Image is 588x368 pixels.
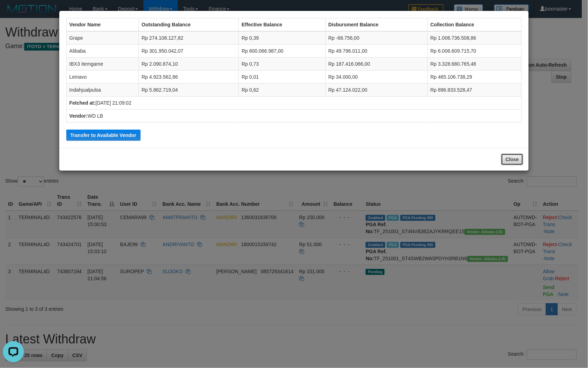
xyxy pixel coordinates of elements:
td: WD LB [66,110,522,123]
td: Rp 187.416.066,00 [325,58,427,71]
button: Open LiveChat chat widget [3,3,24,24]
td: Rp 49.796.011,00 [325,45,427,58]
td: Rp 274.108.127,82 [138,31,238,45]
b: Vendor: [69,113,88,119]
td: Rp 0,62 [239,84,325,97]
th: Outstanding Balance [138,18,238,32]
td: Rp -68.756,00 [325,31,427,45]
td: Rp 301.950.042,07 [138,45,238,58]
td: IBX3 Itemgame [66,58,138,71]
td: Indahjualpulsa [66,84,138,97]
td: Rp 0,39 [239,31,325,45]
td: Rp 47.124.022,00 [325,84,427,97]
td: Rp 0,73 [239,58,325,71]
td: Rp 6.006.609.715,70 [427,45,522,58]
td: Rp 465.106.738,29 [427,71,522,84]
button: Transfer to Available Vendor [66,130,141,141]
td: Rp 5.862.719,04 [138,84,238,97]
td: Alibaba [66,45,138,58]
td: Rp 3.328.680.765,48 [427,58,522,71]
td: Lemavo [66,71,138,84]
th: Collection Balance [427,18,522,32]
td: Rp 1.006.736.508,86 [427,31,522,45]
td: Rp 600.066.987,00 [239,45,325,58]
td: Rp 896.833.528,47 [427,84,522,97]
td: [DATE] 21:09:02 [66,97,522,110]
td: Rp 0,01 [239,71,325,84]
td: Rp 2.090.874,10 [138,58,238,71]
button: Close [501,153,523,165]
th: Effective Balance [239,18,325,32]
th: Disbursment Balance [325,18,427,32]
td: Grape [66,31,138,45]
th: Vendor Name [66,18,138,32]
td: Rp 34.000,00 [325,71,427,84]
td: Rp 4.923.562,86 [138,71,238,84]
b: Fetched at: [69,100,96,106]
